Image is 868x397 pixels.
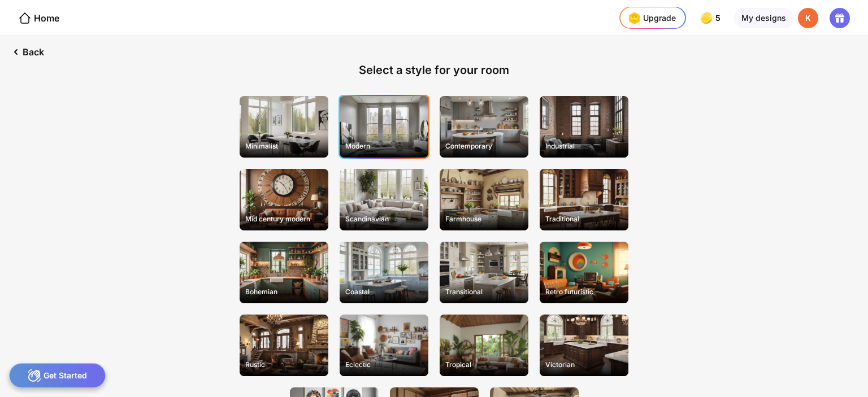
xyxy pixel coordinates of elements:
div: Select a style for your room [359,63,509,77]
img: upgrade-nav-btn-icon.gif [625,9,643,27]
div: Bohemian [241,283,327,300]
div: Transitional [441,283,527,300]
div: Eclectic [341,356,427,373]
div: Coastal [341,283,427,300]
div: Retro futuristic [541,283,627,300]
div: Tropical [441,356,527,373]
div: K [798,8,818,28]
span: 5 [715,14,723,23]
div: Contemporary [441,137,527,155]
div: Upgrade [625,9,676,27]
div: Mid century modern [241,210,327,228]
div: Scandinavian [341,210,427,228]
div: Modern [341,137,427,155]
div: Industrial [541,137,627,155]
div: My designs [734,8,793,28]
div: Minimalist [241,137,327,155]
div: Traditional [541,210,627,228]
div: Rustic [241,356,327,373]
div: Victorian [541,356,627,373]
div: Home [18,11,59,25]
div: Farmhouse [441,210,527,228]
div: Get Started [9,363,106,388]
